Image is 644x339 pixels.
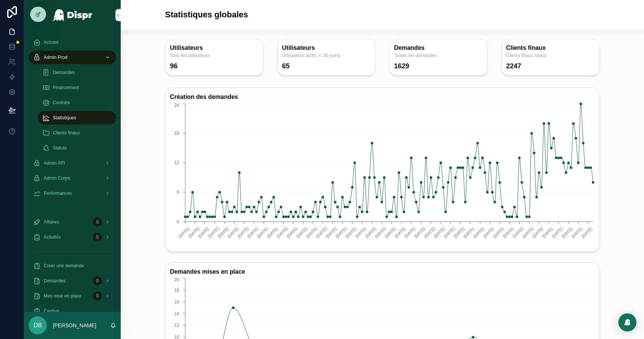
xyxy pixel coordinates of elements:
span: Demandes [44,278,66,284]
a: Contrats [38,96,116,109]
text: [DATE] [580,226,593,239]
tspan: 12 [174,323,179,328]
text: [DATE] [286,226,298,239]
div: 0 [93,276,102,285]
a: Admin Prod [29,51,116,64]
text: [DATE] [315,226,327,239]
a: Créer une demande [29,259,116,273]
span: Clients finaux [53,130,80,136]
span: Contrats [53,100,70,106]
a: Admin API [29,156,116,170]
h3: Demandes mises en place [170,267,595,277]
text: [DATE] [305,226,318,239]
span: Mes mise en place [44,293,81,299]
text: [DATE] [266,226,278,239]
span: Admin Prod [44,54,68,60]
h3: Création des demandes [170,92,595,102]
text: [DATE] [276,226,288,239]
tspan: 0 [177,219,179,224]
span: Activités [44,234,61,240]
text: [DATE] [551,226,563,239]
span: Toutes les demandes [394,52,483,59]
span: Statistiques [53,115,76,121]
tspan: 14 [174,311,179,316]
text: [DATE] [512,226,524,239]
text: [DATE] [246,226,259,239]
text: [DATE] [256,226,269,239]
text: [DATE] [561,226,573,239]
text: [DATE] [492,226,504,239]
text: [DATE] [354,226,367,239]
a: Affaires0 [29,215,116,229]
text: [DATE] [207,226,219,239]
text: [DATE] [403,226,416,239]
img: App logo [52,9,93,21]
a: Accueil [29,35,116,49]
tspan: 16 [174,299,179,305]
div: 0 [93,217,102,227]
text: [DATE] [423,226,435,239]
h3: Clients finaux [506,44,595,52]
text: [DATE] [453,226,465,239]
text: [DATE] [541,226,553,239]
text: [DATE] [364,226,377,239]
text: [DATE] [374,226,386,239]
a: Activités0 [29,230,116,244]
span: Utilisateurs actifs (< 30 jours) [282,52,371,59]
div: 65 [282,62,290,71]
div: scrollable content [24,30,121,312]
text: [DATE] [177,226,190,239]
a: Financement [38,81,116,94]
span: DB [34,321,42,330]
span: Performances [44,190,72,196]
text: [DATE] [482,226,495,239]
text: [DATE] [433,226,446,239]
span: Admin API [44,160,65,166]
span: Tous les utilisateurs [170,52,259,59]
text: [DATE] [325,226,337,239]
span: Affaires [44,219,59,225]
text: [DATE] [463,226,475,239]
tspan: 18 [174,288,179,293]
text: [DATE] [502,226,514,239]
h3: Utilisateurs [170,44,259,52]
text: [DATE] [384,226,396,239]
text: [DATE] [472,226,485,239]
div: 2247 [506,62,521,71]
text: [DATE] [237,226,249,239]
span: Clients finaux totaux [506,52,595,59]
text: [DATE] [226,226,239,239]
text: [DATE] [344,226,357,239]
text: [DATE] [570,226,583,239]
text: [DATE] [443,226,455,239]
div: 1629 [394,62,409,71]
a: Performances [29,186,116,200]
span: Créer une demande [44,263,84,269]
tspan: 12 [174,160,179,165]
a: Mes mise en place0 [29,289,116,303]
text: [DATE] [521,226,534,239]
a: Statuts [38,141,116,155]
span: Statuts [53,145,67,151]
span: Admin Corpo [44,175,70,181]
text: [DATE] [531,226,544,239]
text: [DATE] [217,226,229,239]
tspan: 20 [174,277,179,283]
text: [DATE] [413,226,426,239]
div: Open Intercom Messenger [618,313,636,331]
p: [PERSON_NAME] [53,322,96,329]
text: [DATE] [295,226,308,239]
span: Demandes [53,69,75,76]
text: [DATE] [187,226,200,239]
a: Captive [29,304,116,318]
text: [DATE] [197,226,209,239]
a: Demandes0 [29,274,116,288]
a: Admin Corpo [29,171,116,185]
a: Clients finaux [38,126,116,140]
h1: Statistiques globales [165,9,248,21]
span: Captive [44,308,59,314]
a: Demandes [38,66,116,79]
a: Statistiques [38,111,116,125]
div: 0 [93,291,102,300]
span: Accueil [44,39,58,45]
